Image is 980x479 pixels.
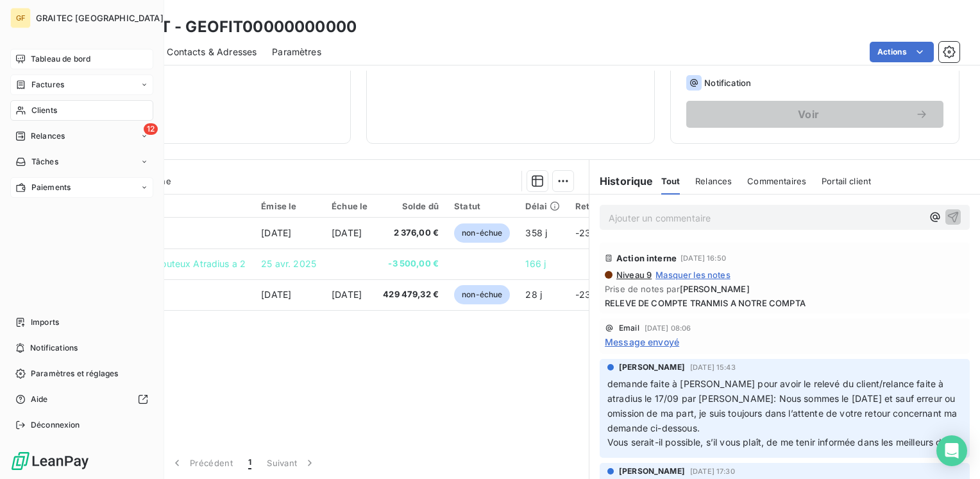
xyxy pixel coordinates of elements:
h6: Historique [589,173,654,189]
span: Voir [702,109,915,119]
span: Message envoyé [605,335,679,349]
span: 1 [248,457,251,469]
span: non-échue [454,285,510,304]
span: Niveau 9 [615,270,652,280]
h3: GEOFIT - GEOFIT00000000000 [113,15,357,39]
div: GF [10,8,31,28]
span: 358 j [525,227,547,238]
span: demande faite à [PERSON_NAME] pour avoir le relevé du client/relance faite à atradius le 17/09 pa... [607,378,959,433]
span: non-échue [454,223,510,243]
div: Statut [454,201,510,211]
button: Actions [870,42,934,62]
div: Solde dû [383,201,439,211]
button: Voir [686,101,943,128]
span: Masquer les notes [655,270,731,280]
span: -23 j [575,227,596,238]
span: GRAITEC [GEOGRAPHIC_DATA] [36,13,164,23]
span: Relances [31,130,65,142]
span: [DATE] [261,227,291,238]
span: Email [619,324,639,332]
div: Référence [89,200,246,212]
span: 429 479,32 € [383,288,439,301]
span: Portail client [822,176,871,186]
span: Commentaires [747,176,806,186]
span: Tout [661,176,680,186]
span: [PERSON_NAME] [619,466,685,477]
button: Précédent [163,449,241,476]
img: Logo LeanPay [10,451,90,471]
span: Prise de notes par [605,284,965,294]
span: 166 j [525,258,546,269]
span: Paramètres [272,46,321,58]
span: Imports [31,317,59,328]
span: 25 avr. 2025 [261,258,316,269]
div: Retard [575,201,616,211]
div: Open Intercom Messenger [936,435,967,466]
span: [DATE] 15:43 [690,363,736,371]
div: Émise le [261,201,316,211]
span: Paramètres et réglages [31,368,118,379]
span: Aide [31,394,48,405]
span: Action interne [616,253,677,263]
div: Délai [525,201,560,211]
span: Relances [695,176,732,186]
span: GEOFIT Clients douteux Atradius a 2 [89,258,246,269]
span: Tableau de bord [31,53,90,65]
span: [PERSON_NAME] [680,284,750,294]
a: Aide [10,389,153,410]
span: [DATE] 08:06 [645,324,691,332]
span: Contacts & Adresses [167,46,257,58]
span: [DATE] [332,289,362,300]
span: Vous serait-il possible, s’il vous plaît, de me tenir informée dans les meilleurs délais [607,437,961,448]
span: Paiements [31,182,71,193]
span: [DATE] [261,289,291,300]
span: -3 500,00 € [383,257,439,270]
span: 2 376,00 € [383,227,439,239]
span: -23 j [575,289,596,300]
span: [DATE] [332,227,362,238]
span: [DATE] 17:30 [690,467,735,475]
span: Déconnexion [31,419,80,431]
button: Suivant [259,449,324,476]
div: Échue le [332,201,367,211]
span: Notification [704,78,751,88]
button: 1 [241,449,259,476]
span: Tâches [31,156,58,168]
span: [PERSON_NAME] [619,361,685,373]
span: 28 j [525,289,542,300]
span: 12 [144,123,158,135]
span: [DATE] 16:50 [680,254,726,262]
span: Factures [31,79,64,91]
span: RELEVE DE COMPTE TRANMIS A NOTRE COMPTA [605,298,965,308]
span: Clients [31,105,57,116]
span: Notifications [30,342,78,354]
